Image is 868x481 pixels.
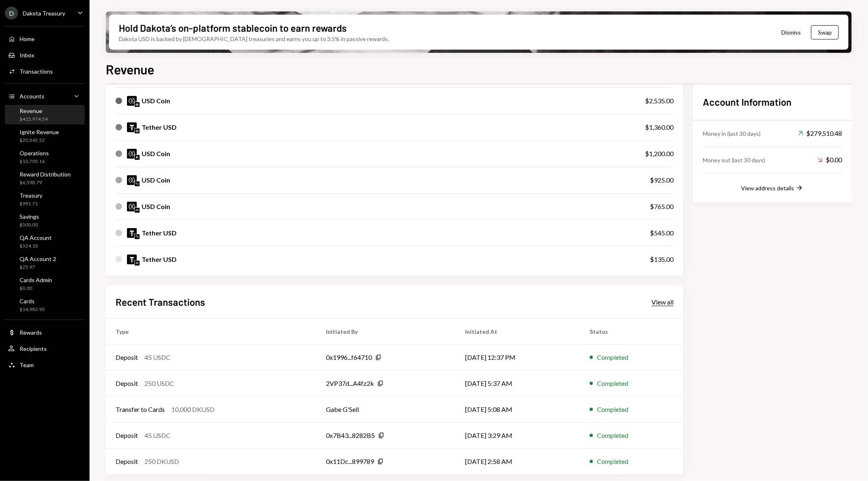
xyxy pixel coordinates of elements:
div: $14,983.93 [20,306,45,313]
div: Treasury [20,192,42,199]
a: QA Account$324.18 [5,232,85,251]
div: Operations [20,150,49,157]
div: Cards Admin [20,276,52,283]
div: Accounts [20,93,44,100]
div: $135.00 [650,255,673,264]
div: 0x7B43...8282B5 [326,431,375,440]
th: Initiated By [316,318,455,344]
img: polygon-mainnet [135,181,140,186]
div: QA Account [20,234,52,241]
div: Completed [597,431,628,440]
div: Tether USD [142,228,177,238]
h1: Revenue [106,61,154,77]
div: $765.00 [650,202,673,211]
img: USDT [127,228,137,238]
div: $10,705.16 [20,158,49,165]
td: [DATE] 3:29 AM [455,422,580,448]
th: Type [106,318,316,344]
td: [DATE] 12:37 PM [455,344,580,370]
div: $324.18 [20,243,52,250]
h2: Account Information [703,95,842,109]
td: Gabe G'Sell [316,396,455,422]
div: Deposit [116,457,138,466]
button: Swap [811,25,839,39]
div: Rewards [20,329,42,336]
div: $6,598.79 [20,179,71,186]
div: Completed [597,405,628,414]
div: Money out (last 30 days) [703,156,765,164]
div: 250 USDC [144,379,174,388]
div: $1,360.00 [645,122,673,132]
div: 45 USDC [144,431,171,440]
div: Completed [597,353,628,362]
div: Team [20,361,34,368]
img: USDT [127,122,137,132]
div: $545.00 [650,228,673,238]
a: Recipients [5,341,85,356]
div: 250 DKUSD [144,457,179,466]
a: Home [5,31,85,46]
div: Hold Dakota’s on-platform stablecoin to earn rewards [119,21,347,35]
img: USDC [127,96,137,106]
a: View all [652,297,673,306]
div: $500.00 [20,222,39,229]
img: USDT [127,255,137,264]
a: Team [5,357,85,372]
a: Revenue$415,974.54 [5,105,85,124]
button: View address details [741,184,804,193]
img: optimism-mainnet [135,208,140,213]
div: USD Coin [142,202,170,211]
div: $279,510.48 [798,128,842,138]
th: Initiated At [455,318,580,344]
div: Money in (last 30 days) [703,129,761,138]
div: 45 USDC [144,353,171,362]
th: Status [580,318,683,344]
a: Reward Distribution$6,598.79 [5,168,85,188]
div: USD Coin [142,149,170,159]
div: $20,345.52 [20,137,59,144]
img: USDC [127,202,137,211]
div: $2,535.00 [645,96,673,106]
div: $0.00 [818,155,842,165]
a: Savings$500.00 [5,211,85,230]
div: $991.71 [20,200,42,207]
img: USDC [127,149,137,159]
div: Tether USD [142,122,177,132]
img: arbitrum-mainnet [135,102,140,107]
img: USDC [127,175,137,185]
div: Transfer to Cards [116,405,165,414]
div: $0.00 [20,285,52,292]
div: $1,200.00 [645,149,673,159]
div: Deposit [116,431,138,440]
div: Dakota Treasury [23,10,65,17]
div: USD Coin [142,96,170,106]
a: QA Account 2$25.97 [5,253,85,272]
div: View address details [741,185,794,192]
td: [DATE] 5:37 AM [455,370,580,396]
div: Reward Distribution [20,171,71,178]
img: avalanche-mainnet [135,155,140,160]
div: Completed [597,457,628,466]
div: Deposit [116,353,138,362]
div: $415,974.54 [20,116,48,123]
div: Inbox [20,52,34,59]
a: Transactions [5,64,85,78]
div: Ignite Revenue [20,128,59,135]
div: Recipients [20,345,47,352]
h2: Recent Transactions [116,295,205,309]
div: Dakota USD is backed by [DEMOGRAPHIC_DATA] treasuries and earns you up to 3.5% in passive rewards. [119,35,389,43]
div: Home [20,35,35,42]
div: QA Account 2 [20,255,56,262]
div: Tether USD [142,255,177,264]
div: Cards [20,298,45,305]
td: [DATE] 5:08 AM [455,396,580,422]
a: Operations$10,705.16 [5,147,85,167]
div: Savings [20,213,39,220]
div: Revenue [20,107,48,114]
img: arbitrum-mainnet [135,128,140,133]
img: optimism-mainnet [135,261,140,266]
div: Deposit [116,379,138,388]
button: Dismiss [771,23,811,42]
div: Transactions [20,68,53,75]
a: Rewards [5,325,85,340]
